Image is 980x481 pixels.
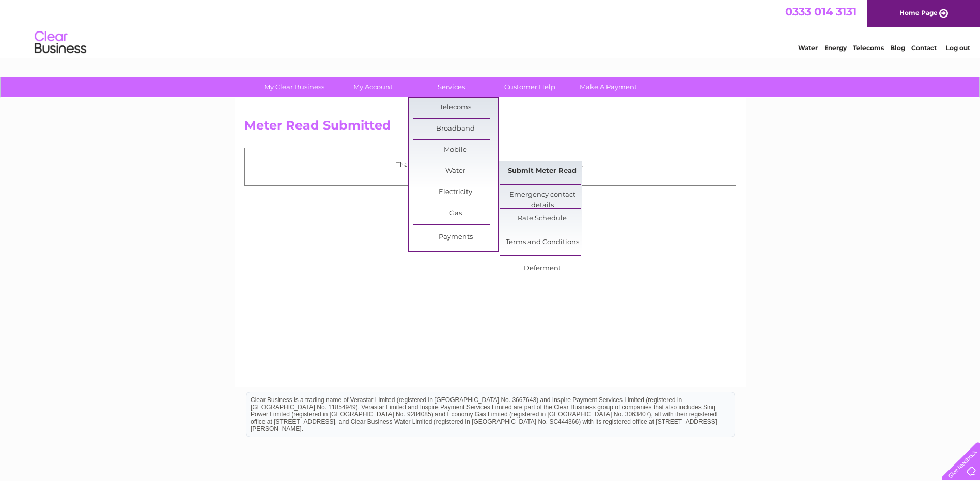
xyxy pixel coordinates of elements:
a: Customer Help [487,77,572,97]
a: Gas [413,203,498,224]
a: Log out [946,44,970,52]
a: Water [413,161,498,182]
a: Broadband [413,119,498,139]
a: Telecoms [413,98,498,118]
a: Submit Meter Read [500,161,585,182]
div: Clear Business is a trading name of Verastar Limited (registered in [GEOGRAPHIC_DATA] No. 3667643... [246,6,735,50]
a: Blog [890,44,905,52]
a: My Account [330,77,415,97]
a: Electricity [413,182,498,203]
a: Water [798,44,818,52]
a: Rate Schedule [500,209,585,229]
p: Thank you for your time, your meter read has been received. [250,159,730,169]
a: Mobile [413,140,498,161]
a: Services [409,77,494,97]
a: Terms and Conditions [500,232,585,253]
a: Emergency contact details [500,185,585,205]
a: Contact [911,44,937,52]
h2: Meter Read Submitted [244,118,736,138]
a: Energy [824,44,847,52]
a: Deferment [500,259,585,279]
a: Telecoms [853,44,884,52]
a: Payments [413,227,498,248]
a: 0333 014 3131 [785,5,857,18]
img: logo.png [34,27,87,58]
a: Make A Payment [566,77,651,97]
a: My Clear Business [252,77,337,97]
